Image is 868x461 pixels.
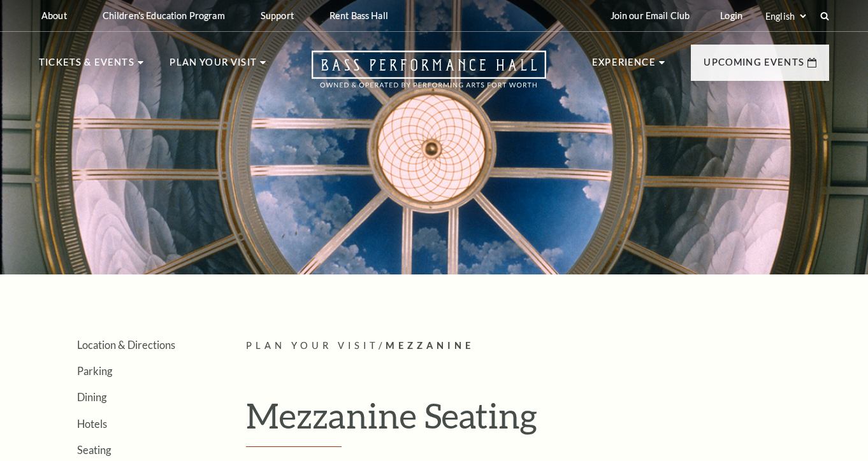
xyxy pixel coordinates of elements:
[77,444,111,456] a: Seating
[261,10,294,21] p: Support
[103,10,225,21] p: Children's Education Program
[246,338,829,354] p: /
[170,55,257,78] p: Plan Your Visit
[39,55,134,78] p: Tickets & Events
[386,340,474,351] span: Mezzanine
[77,391,106,403] a: Dining
[592,55,656,78] p: Experience
[77,418,107,430] a: Hotels
[246,395,829,447] h1: Mezzanine Seating
[704,55,804,78] p: Upcoming Events
[763,10,808,22] select: Select:
[246,340,379,351] span: Plan Your Visit
[329,10,388,21] p: Rent Bass Hall
[77,365,112,377] a: Parking
[41,10,67,21] p: About
[77,339,175,351] a: Location & Directions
